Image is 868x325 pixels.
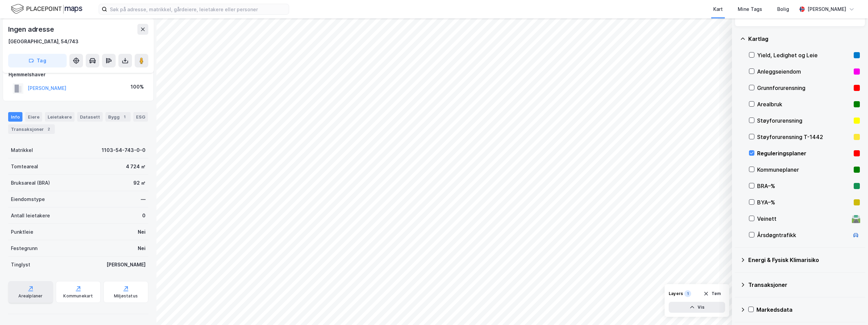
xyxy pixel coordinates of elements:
div: Kontrollprogram for chat [834,292,868,325]
div: Kommunekart [63,293,93,299]
div: 92 ㎡ [133,179,146,187]
button: Vis [669,302,725,313]
div: Grunnforurensning [757,84,851,92]
div: Støyforurensning [757,117,851,125]
div: ESG [133,112,148,122]
div: 1103-54-743-0-0 [102,146,146,154]
div: Punktleie [11,228,33,236]
div: Nei [138,228,146,236]
div: Kart [713,5,723,13]
div: Reguleringsplaner [757,149,851,157]
div: Kartlag [748,35,860,43]
div: Anleggseiendom [757,67,851,76]
div: Veinett [757,215,849,223]
div: — [141,195,146,203]
div: [PERSON_NAME] [106,261,146,269]
div: Tinglyst [11,261,30,269]
div: Årsdøgntrafikk [757,231,849,239]
div: 0 [142,212,146,220]
div: 100% [131,83,144,91]
button: Tag [8,54,67,67]
div: Tomteareal [11,162,38,171]
div: Matrikkel [11,146,33,154]
div: Bolig [777,5,789,13]
input: Søk på adresse, matrikkel, gårdeiere, leietakere eller personer [107,4,289,14]
div: Bygg [105,112,131,122]
div: [GEOGRAPHIC_DATA], 54/743 [8,37,79,46]
div: Støyforurensning T-1442 [757,133,851,141]
div: Layers [669,291,683,296]
div: Festegrunn [11,244,37,252]
div: [PERSON_NAME] [807,5,846,13]
div: Mine Tags [738,5,762,13]
div: Miljøstatus [114,293,138,299]
div: Eiendomstype [11,195,45,203]
div: Markedsdata [756,306,860,314]
div: 4 724 ㎡ [126,162,146,171]
div: 2 [45,126,52,133]
div: Ingen adresse [8,24,55,35]
div: 1 [121,113,128,120]
div: BRA–% [757,182,851,190]
div: Bruksareal (BRA) [11,179,50,187]
div: Transaksjoner [8,124,55,134]
div: Yield, Ledighet og Leie [757,51,851,59]
div: 🛣️ [851,214,861,223]
div: Eiere [25,112,42,122]
iframe: Chat Widget [834,292,868,325]
div: Arealbruk [757,100,851,108]
div: 1 [684,290,691,297]
div: Datasett [77,112,103,122]
img: logo.f888ab2527a4732fd821a326f86c7f29.svg [11,3,82,15]
div: BYA–% [757,198,851,206]
div: Kommuneplaner [757,166,851,174]
div: Transaksjoner [748,281,860,289]
div: Leietakere [45,112,74,122]
div: Nei [138,244,146,252]
button: Tøm [699,288,725,299]
div: Energi & Fysisk Klimarisiko [748,256,860,264]
div: Antall leietakere [11,212,50,220]
div: Arealplaner [18,293,43,299]
div: Info [8,112,22,122]
div: Hjemmelshaver [9,71,148,79]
